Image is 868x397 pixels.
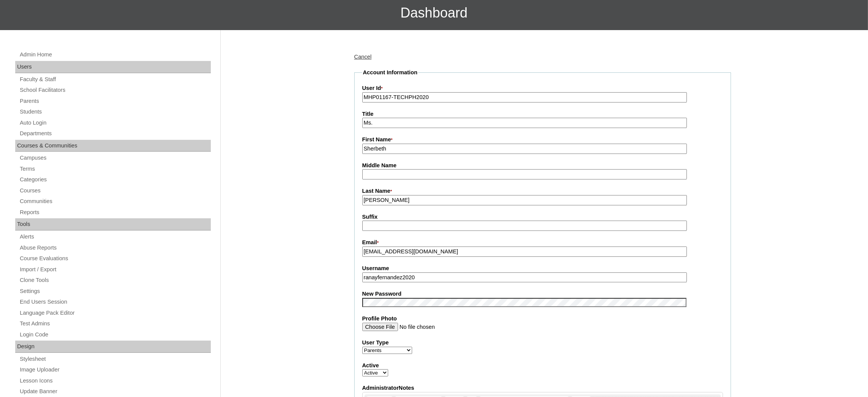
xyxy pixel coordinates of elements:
[19,319,211,328] a: Test Admins
[15,140,211,152] div: Courses & Communities
[19,107,211,117] a: Students
[362,110,723,118] label: Title
[19,129,211,138] a: Departments
[19,232,211,242] a: Alerts
[19,376,211,386] a: Lesson Icons
[362,213,723,221] label: Suffix
[362,315,723,323] label: Profile Photo
[19,330,211,339] a: Login Code
[362,264,723,272] label: Username
[19,50,211,59] a: Admin Home
[19,197,211,206] a: Communities
[19,297,211,307] a: End Users Session
[15,61,211,73] div: Users
[15,341,211,353] div: Design
[19,265,211,274] a: Import / Export
[19,153,211,163] a: Campuses
[19,308,211,318] a: Language Pack Editor
[19,354,211,364] a: Stylesheet
[19,275,211,285] a: Clone Tools
[362,162,723,170] label: Middle Name
[19,365,211,375] a: Image Uploader
[19,254,211,263] a: Course Evaluations
[19,287,211,296] a: Settings
[362,239,723,247] label: Email
[19,208,211,217] a: Reports
[354,54,372,60] a: Cancel
[362,339,723,347] label: User Type
[362,290,723,298] label: New Password
[362,69,418,77] legend: Account Information
[362,362,723,370] label: Active
[19,85,211,95] a: School Facilitators
[19,164,211,174] a: Terms
[15,218,211,231] div: Tools
[19,75,211,84] a: Faculty & Staff
[19,186,211,195] a: Courses
[19,175,211,184] a: Categories
[362,187,723,195] label: Last Name
[19,387,211,396] a: Update Banner
[362,384,723,392] label: AdministratorNotes
[19,118,211,128] a: Auto Login
[19,96,211,106] a: Parents
[362,136,723,144] label: First Name
[362,84,723,93] label: User Id
[19,243,211,253] a: Abuse Reports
